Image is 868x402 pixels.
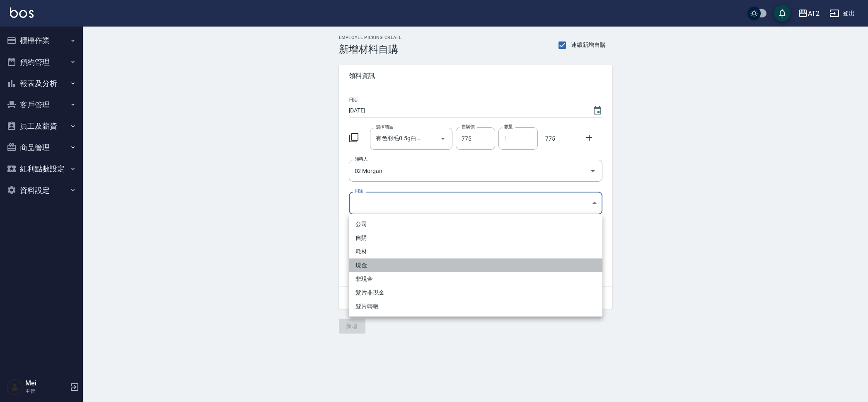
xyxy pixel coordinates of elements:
li: 非現金 [349,272,602,286]
li: 髮片非現金 [349,286,602,300]
li: 耗材 [349,245,602,258]
li: 髮片轉帳 [349,300,602,313]
li: 公司 [349,217,602,231]
li: 自購 [349,231,602,245]
li: 現金 [349,258,602,272]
